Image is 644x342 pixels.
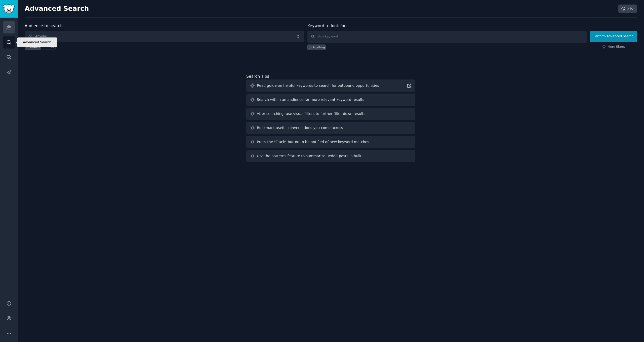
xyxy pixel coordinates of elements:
[25,23,63,28] label: Audience to search
[246,74,269,79] label: Search Tips
[257,139,369,145] div: Press the "Track" button to be notified of new keyword matches
[307,31,587,43] input: Any keyword
[257,153,361,159] div: Use the patterns feature to summarize Reddit posts in bulk
[257,97,364,102] div: Search within an audience for more relevant keyword results
[307,23,346,28] label: Keyword to look for
[30,45,40,49] div: Anyone
[25,5,616,13] h2: Advanced Search
[602,45,625,49] a: More filters
[590,31,637,42] button: Perform Advanced Search
[313,46,325,49] div: Anything
[257,111,365,116] div: After searching, use visual filters to further filter down results
[49,45,54,49] div: New
[25,31,304,42] button: Anyone
[43,44,55,50] a: New
[3,5,15,13] img: GummySearch logo
[257,83,379,88] div: Read guide on helpful keywords to search for outbound opportunities
[257,125,343,131] div: Bookmark useful conversations you come across
[618,5,637,13] a: Info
